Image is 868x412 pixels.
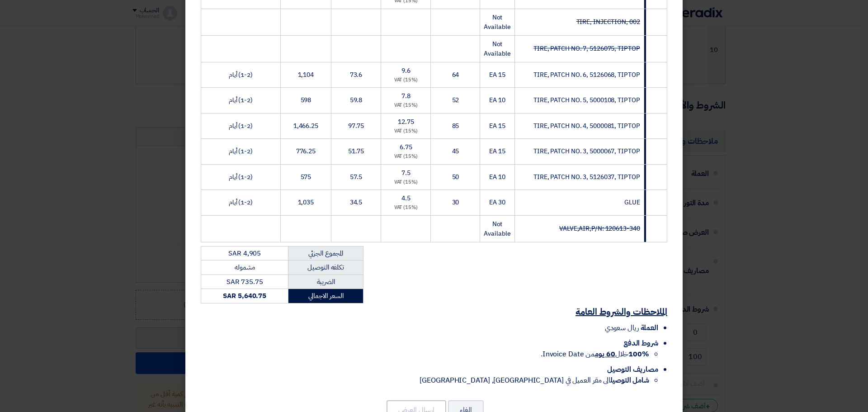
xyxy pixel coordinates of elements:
span: (1-2) أيام [229,121,253,131]
strike: VALVE,AIR,P/N: 120613-340 [559,224,640,233]
span: 598 [301,95,311,105]
span: شروط الدفع [623,338,658,349]
span: 776.25 [296,147,316,156]
strong: شامل التوصيل [610,375,649,386]
span: TIRE, PATCH NO. 6, 5126068, TIPTOP [533,70,640,80]
td: السعر الاجمالي [288,289,363,303]
span: 52 [452,95,459,105]
span: 7.5 [401,168,410,178]
span: 10 EA [489,95,505,105]
span: 51.75 [348,147,364,156]
span: 34.5 [350,198,363,207]
span: خلال من Invoice Date. [541,349,649,360]
td: تكلفه التوصيل [288,260,363,275]
strike: TIRE, INJECTION, 002 [576,17,640,27]
span: TIRE, PATCH NO. 3, 5000067, TIPTOP [533,147,640,156]
span: (1-2) أيام [229,172,253,182]
td: الضريبة [288,275,363,289]
span: 4.5 [401,194,410,203]
span: 64 [452,70,459,80]
span: (1-2) أيام [229,147,253,156]
strong: 100% [628,349,649,360]
span: 30 [452,198,459,207]
span: 15 EA [489,70,505,80]
span: Not Available [484,219,510,238]
span: 9.6 [401,66,410,76]
span: 97.75 [348,121,364,131]
span: 57.5 [350,172,363,182]
span: 10 EA [489,172,505,182]
span: 50 [452,172,459,182]
span: 59.8 [350,95,363,105]
span: TIRE, PATCH NO. 5, 5000108, TIPTOP [533,95,640,105]
span: 15 EA [489,147,505,156]
div: (15%) VAT [385,76,427,84]
span: 30 EA [489,198,505,207]
span: مشموله [235,262,255,272]
strong: SAR 5,640.75 [223,291,266,301]
span: Not Available [484,13,510,32]
span: Not Available [484,39,510,58]
span: TIRE, PATCH NO. 3, 5126037, TIPTOP [533,172,640,182]
strike: TIRE, PATCH NO. 7, 5126075, TIPTOP [533,44,640,53]
span: 575 [301,172,311,182]
span: SAR 735.75 [226,277,263,287]
span: 6.75 [400,142,412,152]
span: 12.75 [398,117,414,127]
div: (15%) VAT [385,102,427,109]
div: (15%) VAT [385,128,427,135]
span: GLUE [624,198,640,207]
span: (1-2) أيام [229,70,253,80]
span: 1,466.25 [293,121,318,131]
div: (15%) VAT [385,179,427,186]
span: 73.6 [350,70,363,80]
li: الى مقر العميل في [GEOGRAPHIC_DATA], [GEOGRAPHIC_DATA] [201,375,649,386]
span: 7.8 [401,91,410,101]
span: 85 [452,121,459,131]
div: (15%) VAT [385,153,427,161]
span: العملة [641,322,658,333]
td: المجموع الجزئي [288,246,363,260]
div: (15%) VAT [385,204,427,212]
span: 1,104 [298,70,314,80]
u: 60 يوم [595,349,615,360]
span: 45 [452,147,459,156]
td: SAR 4,905 [201,246,288,260]
span: (1-2) أيام [229,198,253,207]
u: الملاحظات والشروط العامة [576,305,667,318]
span: TIRE, PATCH NO. 4, 5000081, TIPTOP [533,121,640,131]
span: مصاريف التوصيل [607,364,658,375]
span: 15 EA [489,121,505,131]
span: ريال سعودي [605,322,639,333]
span: (1-2) أيام [229,95,253,105]
span: 1,035 [298,198,314,207]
